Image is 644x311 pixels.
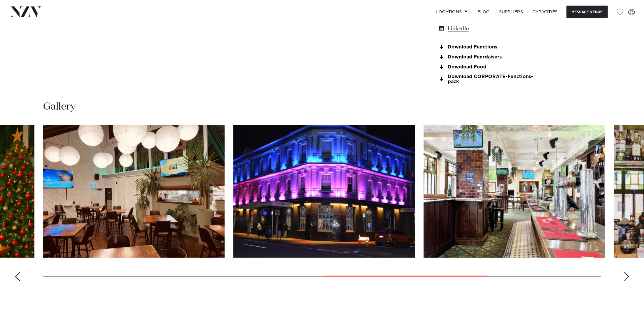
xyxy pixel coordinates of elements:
[494,6,527,18] a: SUPPLIERS
[472,6,494,18] a: BLOG
[438,74,534,84] a: Download CORPORATE-Functions-pack
[566,6,608,18] button: Message Venue
[9,6,41,17] img: nzv-logo.png
[438,64,534,69] a: Download Food
[43,100,76,113] h2: Gallery
[233,125,415,258] swiper-slide: 7 / 10
[43,125,225,258] swiper-slide: 6 / 10
[528,6,563,18] a: Capacities
[431,6,472,18] a: Locations
[438,24,534,33] a: LinkedIn
[438,54,534,59] a: Download Funrdaisers
[424,125,605,258] swiper-slide: 8 / 10
[438,44,534,50] a: Download Functions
